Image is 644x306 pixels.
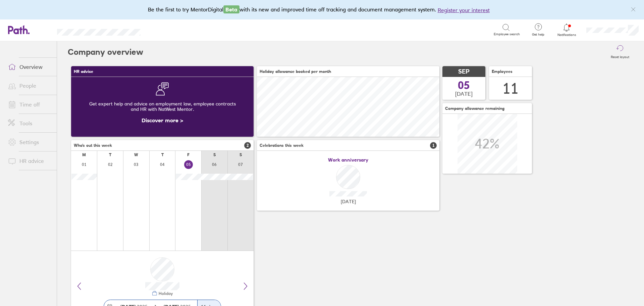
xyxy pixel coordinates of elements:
a: Notifications [556,23,578,37]
a: HR advice [3,154,57,168]
a: Time off [3,98,57,111]
span: Get help [527,33,549,37]
div: T [109,152,111,157]
span: Beta [223,5,239,13]
span: Who's out this week [74,143,112,148]
span: 2 [244,142,251,149]
div: Be the first to try MentorDigital with its new and improved time off tracking and document manage... [148,5,496,14]
span: Notifications [556,33,578,37]
span: 1 [430,142,437,149]
span: Celebrations this week [260,143,304,148]
a: Settings [3,135,57,149]
a: People [3,79,57,92]
button: Register your interest [438,6,490,14]
div: Search [159,27,176,33]
span: Company allowance remaining [445,106,504,111]
span: Holiday allowance booked per month [260,69,331,74]
div: F [187,152,190,157]
span: SEP [458,68,470,75]
div: M [82,152,86,157]
span: [DATE] [341,199,356,204]
a: Overview [3,60,57,74]
span: Employees [492,69,513,74]
div: S [213,152,216,157]
span: Work anniversary [328,157,368,163]
span: HR advice [74,69,93,74]
span: Employee search [494,32,520,36]
div: T [161,152,164,157]
span: 05 [458,80,470,91]
label: Reset layout [607,53,633,59]
div: 11 [502,80,519,97]
h2: Company overview [68,41,143,63]
div: W [134,152,138,157]
a: Discover more > [142,117,183,124]
div: Holiday [157,291,173,296]
span: [DATE] [455,91,473,97]
div: Get expert help and advice on employment law, employee contracts and HR with NatWest Mentor. [76,96,248,117]
a: Tools [3,117,57,130]
button: Reset layout [607,41,633,63]
div: S [239,152,242,157]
